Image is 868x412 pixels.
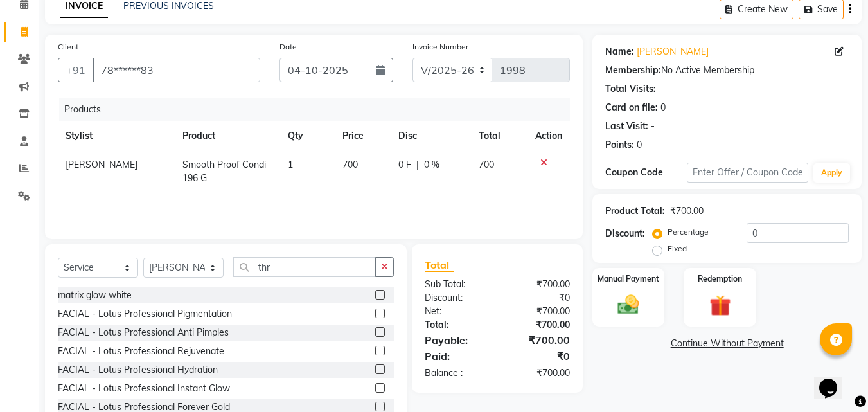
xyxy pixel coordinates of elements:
span: | [416,158,419,172]
div: Last Visit: [605,120,648,133]
label: Redemption [698,273,742,285]
div: ₹0 [497,291,580,305]
div: FACIAL - Lotus Professional Hydration [58,363,218,377]
div: ₹700.00 [497,366,580,380]
img: _gift.svg [703,292,738,319]
div: Sub Total: [415,278,497,291]
th: Disc [391,121,471,150]
span: Smooth Proof Condi 196 G [182,159,266,184]
div: FACIAL - Lotus Professional Anti Pimples [58,326,229,339]
label: Invoice Number [412,41,468,53]
div: 0 [637,138,642,152]
input: Enter Offer / Coupon Code [687,163,808,183]
div: Points: [605,138,634,152]
div: Membership: [605,64,661,77]
div: Coupon Code [605,166,686,179]
div: ₹0 [497,348,580,364]
div: Product Total: [605,204,665,218]
iframe: chat widget [814,361,855,399]
button: +91 [58,58,94,82]
div: FACIAL - Lotus Professional Rejuvenate [58,345,224,358]
div: Card on file: [605,101,658,114]
a: [PERSON_NAME] [637,45,709,58]
div: Payable: [415,332,497,348]
th: Total [471,121,527,150]
div: Discount: [415,291,497,305]
th: Qty [280,121,335,150]
div: Discount: [605,227,645,240]
span: [PERSON_NAME] [66,159,137,170]
div: - [651,120,655,133]
label: Client [58,41,78,53]
th: Action [527,121,570,150]
div: Paid: [415,348,497,364]
div: Net: [415,305,497,318]
span: 700 [479,159,494,170]
div: Total Visits: [605,82,656,96]
div: ₹700.00 [497,305,580,318]
span: 700 [342,159,358,170]
div: FACIAL - Lotus Professional Pigmentation [58,307,232,321]
div: Name: [605,45,634,58]
div: matrix glow white [58,289,132,302]
div: 0 [660,101,666,114]
a: Continue Without Payment [595,337,859,350]
th: Stylist [58,121,175,150]
span: Total [425,258,454,272]
th: Product [175,121,280,150]
span: 0 % [424,158,439,172]
label: Fixed [668,243,687,255]
label: Date [279,41,297,53]
div: Balance : [415,366,497,380]
div: Total: [415,318,497,332]
div: ₹700.00 [497,332,580,348]
img: _cash.svg [611,292,646,317]
button: Apply [813,163,850,183]
div: ₹700.00 [497,278,580,291]
label: Percentage [668,226,709,238]
th: Price [335,121,391,150]
div: ₹700.00 [497,318,580,332]
input: Search by Name/Mobile/Email/Code [93,58,260,82]
label: Manual Payment [598,273,659,285]
div: ₹700.00 [670,204,704,218]
div: Products [59,98,580,121]
span: 1 [288,159,293,170]
div: FACIAL - Lotus Professional Instant Glow [58,382,230,395]
input: Search or Scan [233,257,376,277]
span: 0 F [398,158,411,172]
div: No Active Membership [605,64,849,77]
